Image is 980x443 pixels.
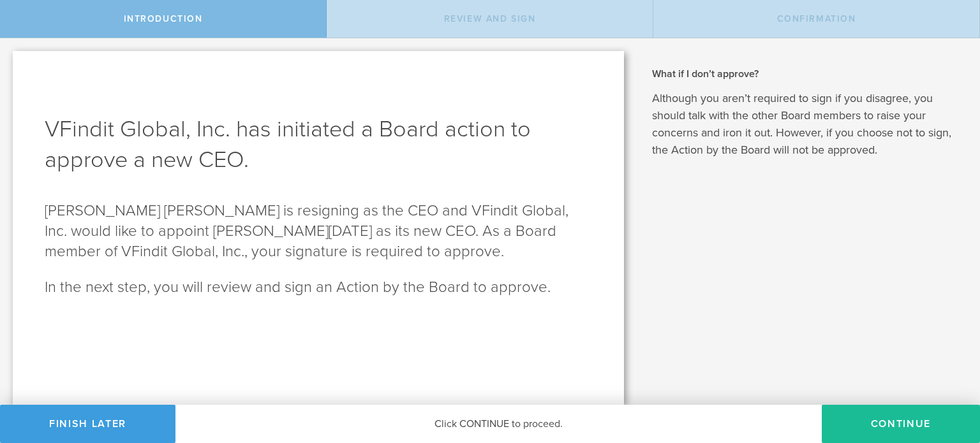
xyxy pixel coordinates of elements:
[652,90,961,159] p: Although you aren’t required to sign if you disagree, you should talk with the other Board member...
[777,13,856,24] span: Confirmation
[822,405,980,443] button: Continue
[652,67,961,81] h2: What if I don’t approve?
[45,201,592,262] p: [PERSON_NAME] [PERSON_NAME] is resigning as the CEO and VFindit Global, Inc. would like to appoin...
[175,405,822,443] div: Click CONTINUE to proceed.
[124,13,203,24] span: Introduction
[45,277,592,298] p: In the next step, you will review and sign an Action by the Board to approve.
[444,13,536,24] span: Review and Sign
[45,114,592,175] h1: VFindit Global, Inc. has initiated a Board action to approve a new CEO.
